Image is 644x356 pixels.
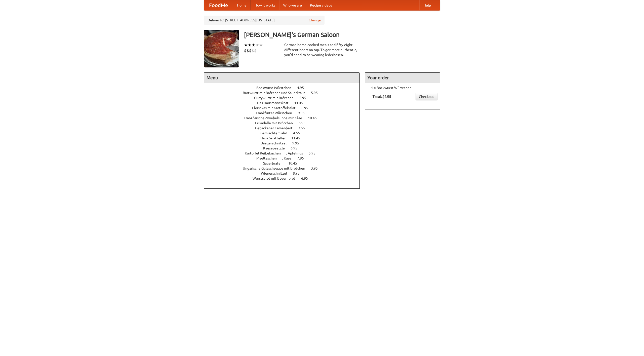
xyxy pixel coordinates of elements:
span: 4.55 [293,131,305,135]
span: Gemischter Salat [260,131,292,135]
a: How it works [251,0,279,10]
span: 5.95 [299,96,311,100]
span: Französische Zwiebelsuppe mit Käse [244,116,307,120]
span: Das Hausmannskost [257,101,294,105]
span: Ungarische Gulaschsuppe mit Brötchen [243,166,310,170]
span: Gebackener Camenbert [255,126,298,130]
a: Bratwurst mit Brötchen und Sauerkraut 5.95 [243,91,327,95]
span: Kartoffel Reibekuchen mit Apfelmus [245,151,308,155]
a: Wurstsalad mit Bauernbrot 6.95 [253,176,317,180]
span: 6.95 [301,106,313,110]
a: Checkout [416,93,437,100]
li: ★ [255,42,259,48]
h4: Menu [204,73,359,83]
div: German home-cooked meals and fifty-eight different beers on tap. To get more authentic, you'd nee... [284,42,360,57]
span: Bockwurst Würstchen [256,86,296,90]
a: Wienerschnitzel 8.95 [261,171,309,175]
a: Maultaschen mit Käse 7.95 [256,156,313,160]
span: Fleishkas mit Kartoffelsalat [252,106,301,110]
a: Gebackener Camenbert 7.55 [255,126,314,130]
span: Currywurst mit Brötchen [254,96,299,100]
a: Sauerbraten 10.45 [263,161,306,165]
span: Bratwurst mit Brötchen und Sauerkraut [243,91,310,95]
a: Gemischter Salat 4.55 [260,131,309,135]
span: 6.95 [299,121,310,125]
span: 6.95 [301,176,313,180]
a: Haus Salatteller 11.45 [260,136,309,140]
a: Frikadelle mit Brötchen 6.95 [255,121,315,125]
span: Jaegerschnitzel [261,141,292,145]
span: Wienerschnitzel [261,171,292,175]
a: Help [419,0,435,10]
span: Haus Salatteller [260,136,291,140]
a: Bockwurst Würstchen 4.95 [256,86,313,90]
li: ★ [244,42,248,48]
a: Currywurst mit Brötchen 5.95 [254,96,315,100]
img: angular.jpg [204,30,239,67]
a: Kartoffel Reibekuchen mit Apfelmus 5.95 [245,151,325,155]
h4: Your order [365,73,440,83]
span: 4.95 [297,86,309,90]
span: 3.95 [311,166,323,170]
a: Home [233,0,251,10]
a: Das Hausmannskost 11.45 [257,101,312,105]
li: $ [254,48,257,53]
span: 8.95 [293,171,305,175]
a: Frankfurter Würstchen 9.95 [256,111,314,115]
a: Change [309,18,321,23]
li: $ [249,48,252,53]
li: $ [244,48,247,53]
a: Who we are [279,0,306,10]
a: Fleishkas mit Kartoffelsalat 6.95 [252,106,317,110]
span: Kaesepaetzle [263,146,290,150]
span: 11.45 [294,101,308,105]
a: Recipe videos [306,0,336,10]
a: Jaegerschnitzel 9.95 [261,141,308,145]
li: ★ [248,42,252,48]
span: 10.45 [288,161,302,165]
span: 5.95 [311,91,323,95]
b: Total: $4.95 [373,95,391,99]
li: 1 × Bockwurst Würstchen [368,85,437,90]
a: Kaesepaetzle 6.95 [263,146,307,150]
li: $ [247,48,249,53]
div: Deliver to: [STREET_ADDRESS][US_STATE] [204,16,325,25]
li: ★ [252,42,255,48]
li: $ [252,48,254,53]
span: Maultaschen mit Käse [256,156,296,160]
span: 5.95 [309,151,320,155]
span: 7.55 [298,126,310,130]
a: FoodMe [204,0,233,10]
span: Frankfurter Würstchen [256,111,297,115]
span: 9.95 [298,111,310,115]
span: 7.95 [297,156,309,160]
li: ★ [259,42,263,48]
span: Wurstsalad mit Bauernbrot [253,176,300,180]
a: Französische Zwiebelsuppe mit Käse 10.45 [244,116,326,120]
h3: [PERSON_NAME]'s German Saloon [244,30,440,40]
span: Sauerbraten [263,161,288,165]
span: 9.95 [292,141,304,145]
a: Ungarische Gulaschsuppe mit Brötchen 3.95 [243,166,327,170]
span: 6.95 [291,146,302,150]
span: 10.45 [308,116,322,120]
span: 11.45 [291,136,305,140]
span: Frikadelle mit Brötchen [255,121,298,125]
